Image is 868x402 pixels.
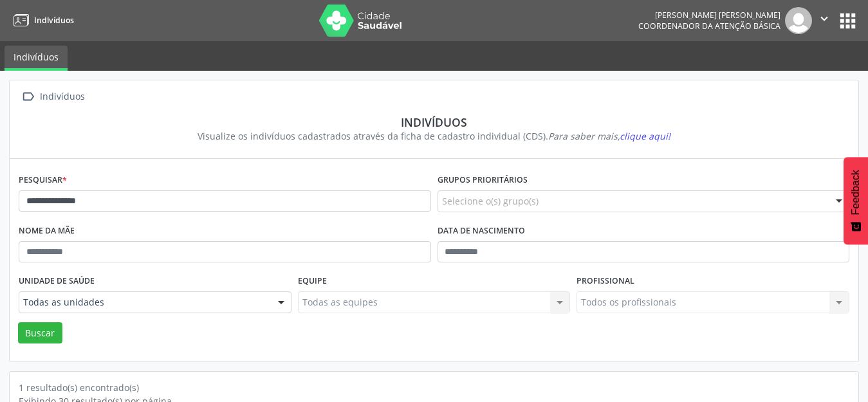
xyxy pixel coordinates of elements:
[19,221,75,241] label: Nome da mãe
[19,170,67,190] label: Pesquisar
[5,46,68,71] a: Indivíduos
[298,271,327,291] label: Equipe
[638,10,780,21] div: [PERSON_NAME] [PERSON_NAME]
[19,87,37,106] i: 
[18,322,62,344] button: Buscar
[9,10,74,31] a: Indivíduos
[28,115,840,129] div: Indivíduos
[844,157,868,244] button: Feedback - Mostrar pesquisa
[23,296,265,309] span: Todas as unidades
[548,130,670,142] i: Para saber mais,
[785,7,812,34] img: img
[34,15,74,26] span: Indivíduos
[438,221,525,241] label: Data de nascimento
[620,130,670,142] span: clique aqui!
[850,170,862,215] span: Feedback
[836,10,859,32] button: apps
[37,87,87,106] div: Indivíduos
[19,87,87,106] a:  Indivíduos
[817,12,831,26] i: 
[442,194,539,208] span: Selecione o(s) grupo(s)
[28,129,840,143] div: Visualize os indivíduos cadastrados através da ficha de cadastro individual (CDS).
[438,170,528,190] label: Grupos prioritários
[19,271,95,291] label: Unidade de saúde
[812,7,836,34] button: 
[638,21,780,32] span: Coordenador da Atenção Básica
[19,381,849,394] div: 1 resultado(s) encontrado(s)
[577,271,634,291] label: Profissional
